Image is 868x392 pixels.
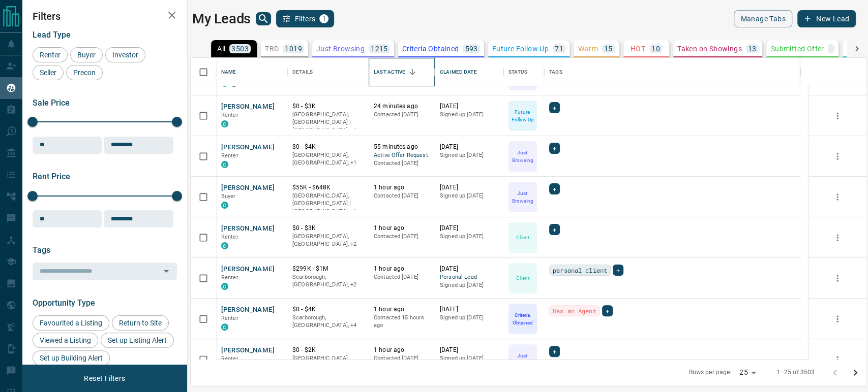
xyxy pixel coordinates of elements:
[516,234,529,241] p: Client
[256,12,271,25] button: search button
[276,10,335,27] button: Filters1
[221,224,275,234] button: [PERSON_NAME]
[555,45,563,52] p: 71
[285,45,302,52] p: 1019
[553,224,556,235] span: +
[33,65,64,80] div: Seller
[36,319,106,327] span: Favourited a Listing
[374,224,430,233] p: 1 hour ago
[221,143,275,152] button: [PERSON_NAME]
[33,10,177,22] h2: Filters
[74,51,99,59] span: Buyer
[549,346,560,357] div: +
[440,183,498,192] p: [DATE]
[374,111,430,119] p: Contacted [DATE]
[369,58,435,86] div: Last Active
[374,183,430,192] p: 1 hour ago
[553,143,556,153] span: +
[374,265,430,273] p: 1 hour ago
[374,354,430,363] p: Contacted [DATE]
[770,45,824,52] p: Submitted Offer
[217,45,225,52] p: All
[516,274,529,282] p: Client
[510,352,536,367] p: Just Browsing
[830,189,845,205] button: more
[33,315,109,331] div: Favourited a Listing
[292,354,364,370] p: Toronto
[221,161,228,168] div: condos.ca
[216,58,287,86] div: Name
[36,336,95,344] span: Viewed a Listing
[776,368,815,377] p: 1–25 of 3503
[221,242,228,249] div: condos.ca
[510,149,536,164] p: Just Browsing
[616,265,620,275] span: +
[830,108,845,123] button: more
[606,306,609,316] span: +
[440,233,498,241] p: Signed up [DATE]
[292,102,364,111] p: $0 - $3K
[374,143,430,151] p: 55 minutes ago
[265,45,279,52] p: TBD
[613,265,623,276] div: +
[221,183,275,193] button: [PERSON_NAME]
[845,363,865,383] button: Go to next page
[374,314,430,330] p: Contacted 15 hours ago
[221,315,238,321] span: Renter
[221,305,275,315] button: [PERSON_NAME]
[689,368,731,377] p: Rows per page:
[651,45,660,52] p: 10
[440,354,498,363] p: Signed up [DATE]
[440,305,498,314] p: [DATE]
[602,305,613,316] div: +
[221,120,228,127] div: condos.ca
[440,111,498,119] p: Signed up [DATE]
[287,58,369,86] div: Details
[221,193,236,200] span: Buyer
[374,58,405,86] div: Last Active
[221,355,238,362] span: Renter
[221,202,228,209] div: condos.ca
[221,112,238,118] span: Renter
[292,192,364,216] p: Vaughan
[101,333,174,348] div: Set up Listing Alert
[830,271,845,286] button: more
[292,233,364,248] p: Toronto, Vaughan
[33,30,71,40] span: Lead Type
[405,65,420,79] button: Sort
[292,224,364,233] p: $0 - $3K
[735,365,760,380] div: 25
[33,245,50,255] span: Tags
[797,10,856,27] button: New Lead
[292,314,364,330] p: North York, York Crosstown, Midtown | Central, Toronto
[292,111,364,135] p: Toronto
[33,298,95,308] span: Opportunity Type
[374,346,430,354] p: 1 hour ago
[830,149,845,164] button: more
[631,45,645,52] p: HOT
[36,69,60,77] span: Seller
[830,230,845,245] button: more
[440,281,498,289] p: Signed up [DATE]
[549,143,560,154] div: +
[374,273,430,281] p: Contacted [DATE]
[510,311,536,326] p: Criteria Obtained
[549,102,560,113] div: +
[549,224,560,235] div: +
[549,58,562,86] div: Tags
[70,47,103,62] div: Buyer
[292,273,364,289] p: North York, Toronto
[440,314,498,322] p: Signed up [DATE]
[33,172,70,181] span: Rent Price
[112,315,169,331] div: Return to Site
[292,346,364,354] p: $0 - $2K
[553,103,556,113] span: +
[221,283,228,290] div: condos.ca
[70,69,99,77] span: Precon
[221,265,275,274] button: [PERSON_NAME]
[440,273,498,282] span: Personal Lead
[677,45,742,52] p: Taken on Showings
[510,108,536,123] p: Future Follow Up
[33,47,68,62] div: Renter
[830,45,832,52] p: -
